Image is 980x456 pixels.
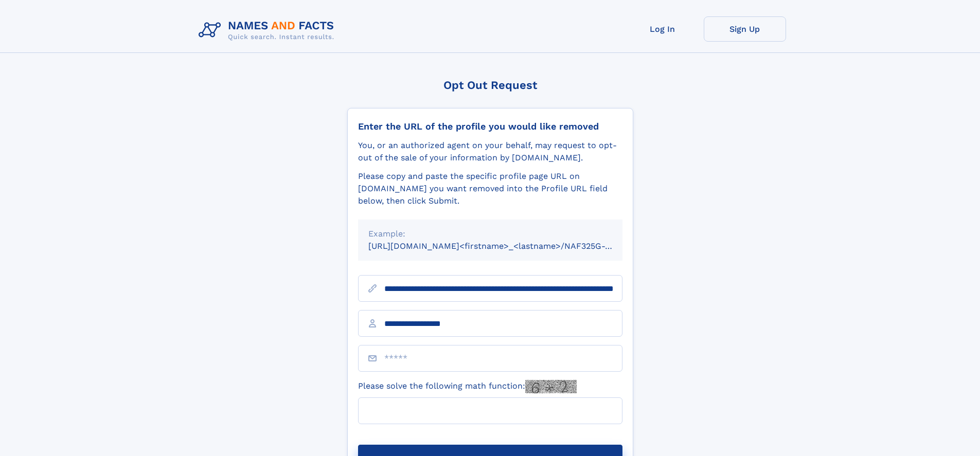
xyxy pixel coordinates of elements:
[368,241,642,251] small: [URL][DOMAIN_NAME]<firstname>_<lastname>/NAF325G-xxxxxxxx
[358,121,622,132] div: Enter the URL of the profile you would like removed
[621,16,704,42] a: Log In
[194,16,343,44] img: Logo Names and Facts
[704,16,786,42] a: Sign Up
[347,79,633,92] div: Opt Out Request
[358,139,622,164] div: You, or an authorized agent on your behalf, may request to opt-out of the sale of your informatio...
[358,380,577,393] label: Please solve the following math function:
[358,170,622,207] div: Please copy and paste the specific profile page URL on [DOMAIN_NAME] you want removed into the Pr...
[368,228,612,240] div: Example:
